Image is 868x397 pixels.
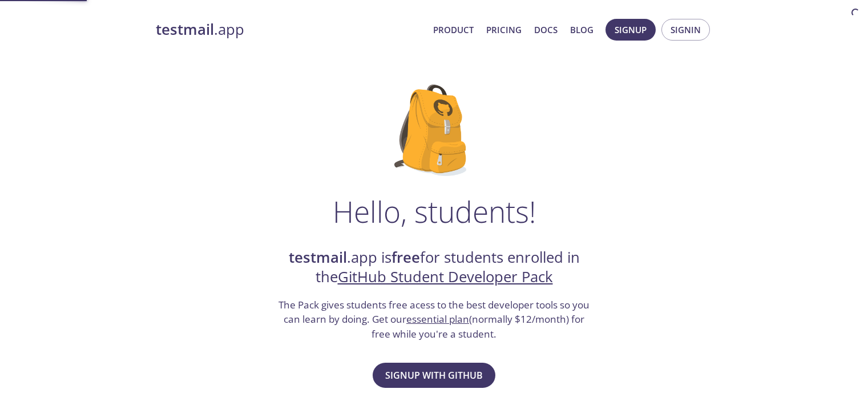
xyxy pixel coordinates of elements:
[570,22,594,37] a: Blog
[289,247,347,267] strong: testmail
[671,22,701,37] span: Signin
[373,363,495,388] button: Signup with GitHub
[338,267,553,287] a: GitHub Student Developer Pack
[534,22,558,37] a: Docs
[156,19,214,39] strong: testmail
[391,247,420,267] strong: free
[277,298,591,342] h3: The Pack gives students free acess to the best developer tools so you can learn by doing. Get our...
[333,194,536,228] h1: Hello, students!
[156,20,424,39] a: testmail.app
[486,22,522,37] a: Pricing
[661,19,710,41] button: Signin
[394,85,474,176] img: github-student-backpack.png
[605,19,656,41] button: Signup
[385,367,483,383] span: Signup with GitHub
[406,312,469,326] a: essential plan
[277,248,591,287] h2: .app is for students enrolled in the
[615,22,647,37] span: Signup
[433,22,474,37] a: Product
